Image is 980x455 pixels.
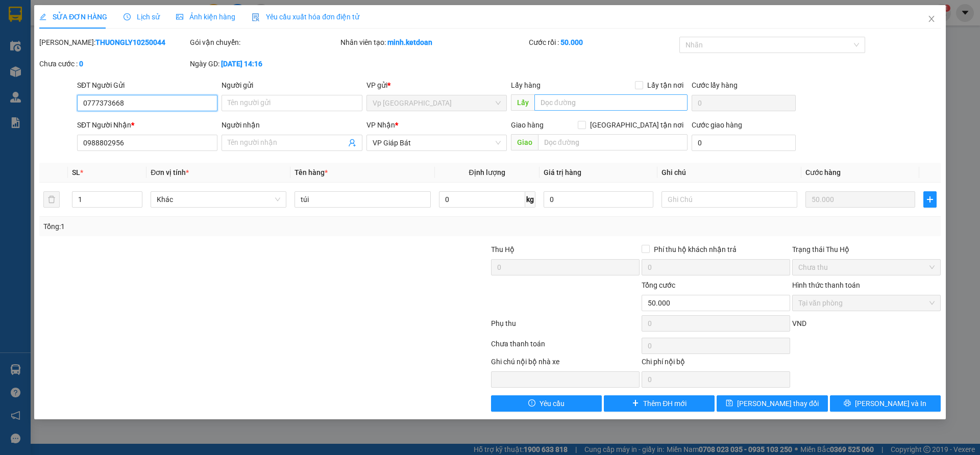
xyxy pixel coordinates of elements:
[7,21,82,45] span: Số 61 [PERSON_NAME] (Đối diện bến xe [GEOGRAPHIC_DATA])
[844,399,851,408] span: printer
[855,398,926,409] span: [PERSON_NAME] và In
[540,398,565,409] span: Yêu cầu
[4,33,6,70] img: logo
[657,163,801,183] th: Ghi chú
[190,37,338,48] div: Gói vận chuyển:
[560,38,583,46] b: 50.000
[252,13,260,21] img: icon
[692,135,796,151] input: Cước giao hàng
[77,80,217,91] div: SĐT Người Gửi
[604,395,715,412] button: plusThêm ĐH mới
[511,134,538,150] span: Giao
[924,195,936,204] span: plus
[222,119,362,131] div: Người nhận
[792,244,941,255] div: Trạng thái Thu Hộ
[692,121,742,129] label: Cước giao hàng
[366,121,395,129] span: VP Nhận
[124,13,131,20] span: clock-circle
[295,168,328,176] span: Tên hàng
[650,244,741,255] span: Phí thu hộ khách nhận trả
[927,15,936,23] span: close
[511,121,544,129] span: Giao hàng
[491,395,602,412] button: exclamation-circleYêu cầu
[176,13,183,20] span: picture
[917,5,946,34] button: Close
[252,13,359,21] span: Yêu cầu xuất hóa đơn điện tử
[340,37,527,48] div: Nhân viên tạo:
[43,221,378,232] div: Tổng: 1
[525,191,535,208] span: kg
[511,81,541,89] span: Lấy hàng
[805,191,915,208] input: 0
[792,281,860,289] label: Hình thức thanh toán
[176,13,235,21] span: Ảnh kiện hàng
[726,399,733,408] span: save
[39,13,107,21] span: SỬA ĐƠN HÀNG
[528,399,535,408] span: exclamation-circle
[469,168,505,176] span: Định lượng
[18,6,70,19] span: Kết Đoàn
[190,58,338,69] div: Ngày GD:
[348,139,356,147] span: user-add
[692,95,796,111] input: Cước lấy hàng
[157,192,280,207] span: Khác
[39,58,188,69] div: Chưa cước :
[923,191,937,208] button: plus
[72,168,80,176] span: SL
[643,398,687,409] span: Thêm ĐH mới
[661,191,797,208] input: Ghi Chú
[792,319,806,327] span: VND
[798,295,935,311] span: Tại văn phòng
[490,338,641,356] div: Chưa thanh toán
[77,119,217,131] div: SĐT Người Nhận
[366,80,507,91] div: VP gửi
[43,191,60,208] button: delete
[586,119,688,131] span: [GEOGRAPHIC_DATA] tận nơi
[39,13,46,20] span: edit
[95,38,165,46] b: THUONGLY10250044
[19,57,70,79] strong: PHIẾU GỬI HÀNG
[511,94,534,111] span: Lấy
[490,318,641,336] div: Phụ thu
[222,80,362,91] div: Người gửi
[12,47,77,55] span: 19003239, 0928021970
[491,356,640,371] div: Ghi chú nội bộ nhà xe
[544,168,581,176] span: Giá trị hàng
[151,168,189,176] span: Đơn vị tính
[737,398,819,409] span: [PERSON_NAME] thay đổi
[221,60,262,68] b: [DATE] 14:16
[491,245,514,254] span: Thu Hộ
[373,95,501,111] span: Vp Thượng Lý
[632,399,639,408] span: plus
[692,81,738,89] label: Cước lấy hàng
[830,395,941,412] button: printer[PERSON_NAME] và In
[642,356,790,371] div: Chi phí nội bộ
[373,135,501,150] span: VP Giáp Bát
[643,80,688,91] span: Lấy tận nơi
[642,281,675,289] span: Tổng cước
[805,168,841,176] span: Cước hàng
[534,94,688,111] input: Dọc đường
[538,134,688,150] input: Dọc đường
[83,33,176,44] span: THUONGLY10250044
[295,191,430,208] input: VD: Bàn, Ghế
[717,395,827,412] button: save[PERSON_NAME] thay đổi
[387,38,432,46] b: minh.ketdoan
[124,13,160,21] span: Lịch sử
[79,60,83,68] b: 0
[39,37,188,48] div: [PERSON_NAME]:
[798,260,935,275] span: Chưa thu
[529,37,677,48] div: Cước rồi :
